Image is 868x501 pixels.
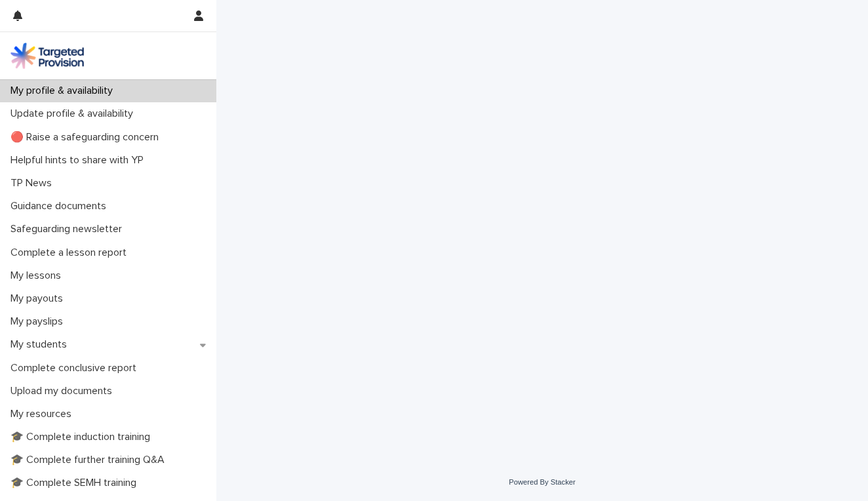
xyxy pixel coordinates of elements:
p: Guidance documents [5,200,117,212]
a: Powered By Stacker [509,478,575,486]
img: M5nRWzHhSzIhMunXDL62 [10,43,84,69]
p: 🎓 Complete further training Q&A [5,454,175,466]
p: TP News [5,177,62,190]
p: My resources [5,408,82,420]
p: My profile & availability [5,85,123,97]
p: Update profile & availability [5,108,144,120]
p: 🎓 Complete induction training [5,431,161,443]
p: My lessons [5,270,71,282]
p: My payslips [5,315,73,328]
p: 🔴 Raise a safeguarding concern [5,131,169,144]
p: My payouts [5,292,73,305]
p: Helpful hints to share with YP [5,154,154,167]
p: 🎓 Complete SEMH training [5,477,147,489]
p: Complete a lesson report [5,247,137,259]
p: Upload my documents [5,385,123,397]
p: Complete conclusive report [5,362,147,374]
p: My students [5,338,77,351]
p: Safeguarding newsletter [5,223,132,235]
